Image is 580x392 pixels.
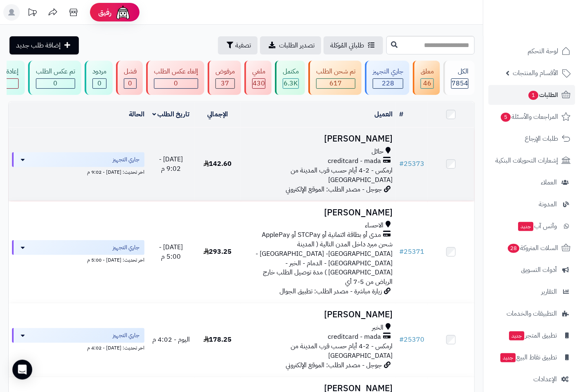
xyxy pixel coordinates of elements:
div: تم شحن الطلب [316,67,355,76]
h3: [PERSON_NAME] [244,134,393,144]
a: تطبيق المتجرجديد [488,326,575,345]
a: طلباتي المُوكلة [324,36,383,54]
a: مرفوض 37 [206,61,243,95]
span: creditcard - mada [328,332,381,342]
a: السلات المتروكة28 [488,238,575,258]
span: مدى أو بطاقة ائتمانية أو STCPay أو ApplePay [262,230,381,240]
div: 228 [373,79,403,88]
span: 0 [128,78,133,88]
span: ارمكس - 2-4 أيام حسب قرب المدينة من [GEOGRAPHIC_DATA] [291,341,393,361]
span: جاري التجهيز [113,331,140,340]
a: تاريخ الطلب [152,109,190,119]
a: تصدير الطلبات [260,36,321,54]
div: مرفوض [215,67,235,76]
span: حائل [372,147,384,156]
span: 37 [221,78,230,88]
span: التقارير [541,286,557,298]
span: المراجعات والأسئلة [500,111,558,123]
span: الخبر [372,323,384,333]
span: 293.25 [204,247,232,257]
a: التطبيقات والخدمات [488,304,575,324]
a: تحديثات المنصة [22,4,43,23]
span: السلات المتروكة [507,242,558,254]
span: العملاء [541,177,557,188]
span: المدونة [539,198,557,210]
a: الكل7854 [442,61,476,95]
div: مكتمل [283,67,299,76]
span: 7854 [452,78,468,88]
span: 0 [174,78,178,88]
span: 28 [508,244,519,253]
div: 0 [36,79,75,88]
a: تم عكس الطلب 0 [26,61,83,95]
div: تم عكس الطلب [36,67,75,76]
span: [DATE] - 9:02 م [159,154,183,174]
img: ai-face.png [115,4,131,21]
div: 37 [216,79,234,88]
span: # [399,159,404,169]
a: المدونة [488,194,575,214]
span: 617 [330,78,342,88]
span: 142.60 [204,159,232,169]
span: الإعدادات [533,373,557,385]
a: أدوات التسويق [488,260,575,280]
a: إلغاء عكس الطلب 0 [144,61,206,95]
a: #25373 [399,159,424,169]
a: المراجعات والأسئلة5 [488,107,575,127]
div: معلق [421,67,434,76]
div: مردود [92,67,107,76]
span: إضافة طلب جديد [16,40,61,50]
span: # [399,335,404,345]
a: إشعارات التحويلات البنكية [488,151,575,170]
span: 228 [382,78,394,88]
span: الاحساء [365,221,384,230]
a: #25371 [399,247,424,257]
a: مكتمل 6.3K [273,61,307,95]
span: إشعارات التحويلات البنكية [495,155,558,166]
a: تم شحن الطلب 617 [307,61,363,95]
span: 178.25 [204,335,232,345]
span: creditcard - mada [328,156,381,166]
span: تصفية [235,40,251,50]
span: اليوم - 4:02 م [152,335,190,345]
a: #25370 [399,335,424,345]
div: 0 [124,79,136,88]
a: جاري التجهيز 228 [363,61,411,95]
a: العملاء [488,172,575,192]
span: تطبيق نقاط البيع [500,352,557,363]
div: 430 [253,79,265,88]
span: 1 [528,91,538,100]
span: طلبات الإرجاع [525,133,558,144]
span: وآتس آب [517,220,557,232]
span: 6.3K [284,78,298,88]
span: 0 [54,78,58,88]
span: جديد [500,353,516,362]
span: التطبيقات والخدمات [507,308,557,319]
a: معلق 46 [411,61,442,95]
div: جاري التجهيز [373,67,403,76]
span: [DATE] - 5:00 م [159,242,183,262]
a: الطلبات1 [488,85,575,105]
div: إلغاء عكس الطلب [154,67,198,76]
a: وآتس آبجديد [488,216,575,236]
button: تصفية [218,36,258,54]
div: اخر تحديث: [DATE] - 9:02 م [12,167,144,176]
span: الطلبات [528,89,558,101]
span: 46 [423,78,431,88]
span: 0 [97,78,102,88]
img: logo-2.png [524,23,572,40]
span: جاري التجهيز [113,243,140,252]
span: طلباتي المُوكلة [330,40,364,50]
div: 46 [421,79,433,88]
span: أدوات التسويق [521,264,557,276]
span: زيارة مباشرة - مصدر الطلب: تطبيق الجوال [279,286,382,296]
a: لوحة التحكم [488,41,575,61]
div: اخر تحديث: [DATE] - 4:02 م [12,343,144,352]
h3: [PERSON_NAME] [244,208,393,217]
a: العميل [374,109,393,119]
div: 6310 [283,79,298,88]
a: # [399,109,403,119]
a: فشل 0 [114,61,144,95]
span: شحن مبرد داخل المدن التالية ( المدينة [GEOGRAPHIC_DATA]- [GEOGRAPHIC_DATA] - [GEOGRAPHIC_DATA] - ... [256,239,393,287]
span: تصدير الطلبات [279,40,315,50]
